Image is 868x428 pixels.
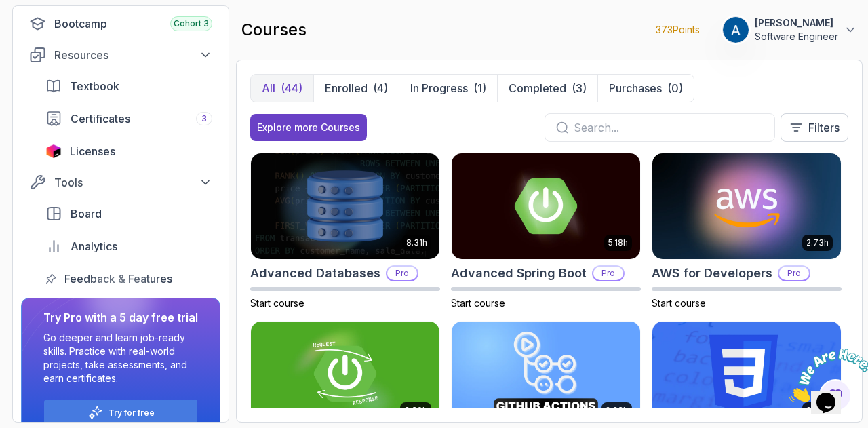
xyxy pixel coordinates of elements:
[37,138,220,165] a: licenses
[37,265,220,292] a: feedback
[250,264,380,283] h2: Advanced Databases
[64,271,172,287] span: Feedback & Features
[755,16,838,30] p: [PERSON_NAME]
[21,170,220,195] button: Tools
[54,16,212,32] div: Bootcamp
[652,297,706,309] span: Start course
[70,78,119,94] span: Textbook
[723,17,749,43] img: user profile image
[21,43,220,67] button: Resources
[652,153,841,259] img: AWS for Developers card
[667,80,683,96] div: (0)
[473,80,486,96] div: (1)
[404,405,427,416] p: 3.30h
[406,237,427,248] p: 8.31h
[755,30,838,43] p: Software Engineer
[781,113,848,142] button: Filters
[251,153,439,259] img: Advanced Databases card
[597,75,694,102] button: Purchases(0)
[452,322,640,427] img: CI/CD with GitHub Actions card
[54,174,212,191] div: Tools
[608,237,628,248] p: 5.18h
[262,80,275,96] p: All
[257,121,360,134] div: Explore more Courses
[108,408,155,419] a: Try for free
[387,267,417,280] p: Pro
[399,75,497,102] button: In Progress(1)
[54,47,212,63] div: Resources
[497,75,597,102] button: Completed(3)
[779,267,809,280] p: Pro
[574,119,764,136] input: Search...
[45,144,62,158] img: jetbrains icon
[250,114,367,141] button: Explore more Courses
[656,23,700,37] p: 373 Points
[451,297,505,309] span: Start course
[251,322,439,427] img: Building APIs with Spring Boot card
[509,80,566,96] p: Completed
[21,10,220,37] a: bootcamp
[37,105,220,132] a: certificates
[784,343,868,408] iframe: chat widget
[652,322,841,427] img: CSS Essentials card
[410,80,468,96] p: In Progress
[71,238,117,254] span: Analytics
[241,19,307,41] h2: courses
[652,264,772,283] h2: AWS for Developers
[609,80,662,96] p: Purchases
[373,80,388,96] div: (4)
[250,297,304,309] span: Start course
[5,5,90,59] img: Chat attention grabber
[37,200,220,227] a: board
[43,331,198,385] p: Go deeper and learn job-ready skills. Practice with real-world projects, take assessments, and ea...
[313,75,399,102] button: Enrolled(4)
[572,80,587,96] div: (3)
[174,18,209,29] span: Cohort 3
[808,119,840,136] p: Filters
[281,80,302,96] div: (44)
[201,113,207,124] span: 3
[70,143,115,159] span: Licenses
[71,111,130,127] span: Certificates
[325,80,368,96] p: Enrolled
[251,75,313,102] button: All(44)
[606,405,628,416] p: 2.63h
[722,16,857,43] button: user profile image[PERSON_NAME]Software Engineer
[593,267,623,280] p: Pro
[37,233,220,260] a: analytics
[37,73,220,100] a: textbook
[451,264,587,283] h2: Advanced Spring Boot
[806,237,829,248] p: 2.73h
[71,206,102,222] span: Board
[452,153,640,259] img: Advanced Spring Boot card
[43,399,198,427] button: Try for free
